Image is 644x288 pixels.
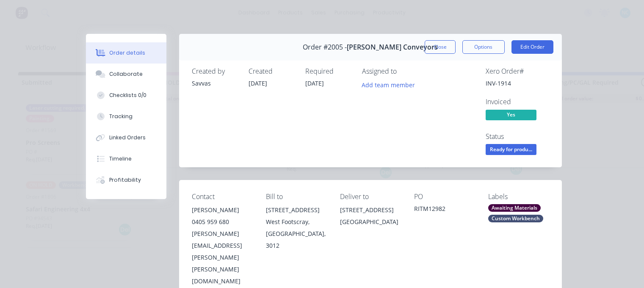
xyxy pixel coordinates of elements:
[303,43,347,51] span: Order #2005 -
[249,67,295,75] div: Created
[192,193,252,201] div: Contact
[109,134,146,141] div: Linked Orders
[340,193,401,201] div: Deliver to
[266,193,326,201] div: Bill to
[86,148,166,169] button: Timeline
[86,106,166,127] button: Tracking
[109,155,132,163] div: Timeline
[192,79,238,88] div: Savvas
[488,215,543,222] div: Custom Workbench
[425,40,456,54] button: Close
[192,204,252,216] div: [PERSON_NAME]
[109,70,143,78] div: Collaborate
[340,204,401,231] div: [STREET_ADDRESS][GEOGRAPHIC_DATA]
[109,113,133,120] div: Tracking
[357,79,419,90] button: Add team member
[486,98,549,106] div: Invoiced
[462,40,505,54] button: Options
[192,216,252,228] div: 0405 959 680
[362,67,447,75] div: Assigned to
[511,40,553,54] button: Edit Order
[266,216,326,252] div: West Footscray, [GEOGRAPHIC_DATA], 3012
[86,85,166,106] button: Checklists 0/0
[192,228,252,287] div: [PERSON_NAME][EMAIL_ADDRESS][PERSON_NAME][PERSON_NAME][DOMAIN_NAME]
[486,110,536,120] span: Yes
[414,193,475,201] div: PO
[305,67,352,75] div: Required
[486,144,536,155] span: Ready for produ...
[266,204,326,252] div: [STREET_ADDRESS]West Footscray, [GEOGRAPHIC_DATA], 3012
[109,91,146,99] div: Checklists 0/0
[305,79,324,87] span: [DATE]
[249,79,267,87] span: [DATE]
[486,79,549,88] div: INV-1914
[86,127,166,148] button: Linked Orders
[340,216,401,228] div: [GEOGRAPHIC_DATA]
[486,133,549,141] div: Status
[192,67,238,75] div: Created by
[340,204,401,216] div: [STREET_ADDRESS]
[266,204,326,216] div: [STREET_ADDRESS]
[362,79,420,90] button: Add team member
[488,204,541,212] div: Awaiting Materials
[414,204,475,216] div: RITM12982
[192,204,252,287] div: [PERSON_NAME]0405 959 680[PERSON_NAME][EMAIL_ADDRESS][PERSON_NAME][PERSON_NAME][DOMAIN_NAME]
[347,43,438,51] span: [PERSON_NAME] Conveyors
[86,64,166,85] button: Collaborate
[109,49,145,57] div: Order details
[86,169,166,191] button: Profitability
[86,42,166,64] button: Order details
[486,144,536,157] button: Ready for produ...
[488,193,549,201] div: Labels
[109,176,141,184] div: Profitability
[486,67,549,75] div: Xero Order #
